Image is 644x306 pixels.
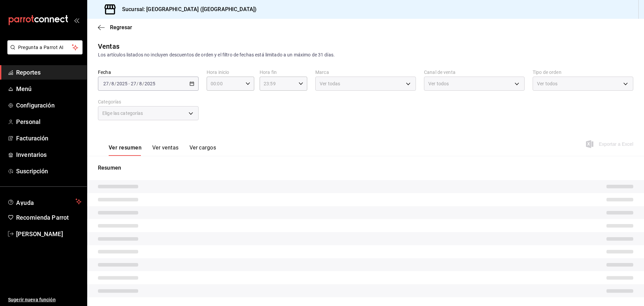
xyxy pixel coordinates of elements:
span: [PERSON_NAME] [16,229,82,238]
input: ---- [144,81,156,86]
span: / [137,81,139,86]
span: Regresar [110,24,132,31]
label: Hora inicio [207,70,254,75]
input: -- [103,81,109,86]
a: Pregunta a Parrot AI [5,49,83,56]
span: - [128,81,130,86]
div: Ventas [98,41,119,51]
button: Ver resumen [109,144,142,156]
span: / [114,81,116,86]
span: / [142,81,144,86]
button: Ver cargos [190,144,216,156]
input: -- [111,81,114,86]
label: Categorías [98,99,199,104]
span: Elige las categorías [102,110,143,117]
div: Los artículos listados no incluyen descuentos de orden y el filtro de fechas está limitado a un m... [98,51,633,58]
label: Hora fin [260,70,307,75]
label: Fecha [98,70,199,75]
span: Personal [16,117,82,126]
p: Resumen [98,164,633,172]
span: Inventarios [16,150,82,159]
span: Reportes [16,68,82,77]
button: open_drawer_menu [74,17,79,23]
span: Sugerir nueva función [8,296,82,303]
div: navigation tabs [109,144,216,156]
input: -- [130,81,137,86]
button: Regresar [98,24,132,31]
input: -- [139,81,142,86]
label: Tipo de orden [533,70,633,75]
label: Marca [315,70,416,75]
span: Configuración [16,101,82,110]
span: Suscripción [16,167,82,176]
span: Ver todas [320,80,340,87]
span: Facturación [16,134,82,143]
label: Canal de venta [424,70,525,75]
button: Ver ventas [152,144,179,156]
span: Ver todos [428,80,449,87]
button: Pregunta a Parrot AI [7,40,83,54]
span: Ayuda [16,198,73,206]
h3: Sucursal: [GEOGRAPHIC_DATA] ([GEOGRAPHIC_DATA]) [117,5,257,13]
span: Pregunta a Parrot AI [18,44,72,51]
span: Menú [16,84,82,93]
span: / [109,81,111,86]
input: ---- [116,81,128,86]
span: Recomienda Parrot [16,213,82,222]
span: Ver todos [537,80,557,87]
